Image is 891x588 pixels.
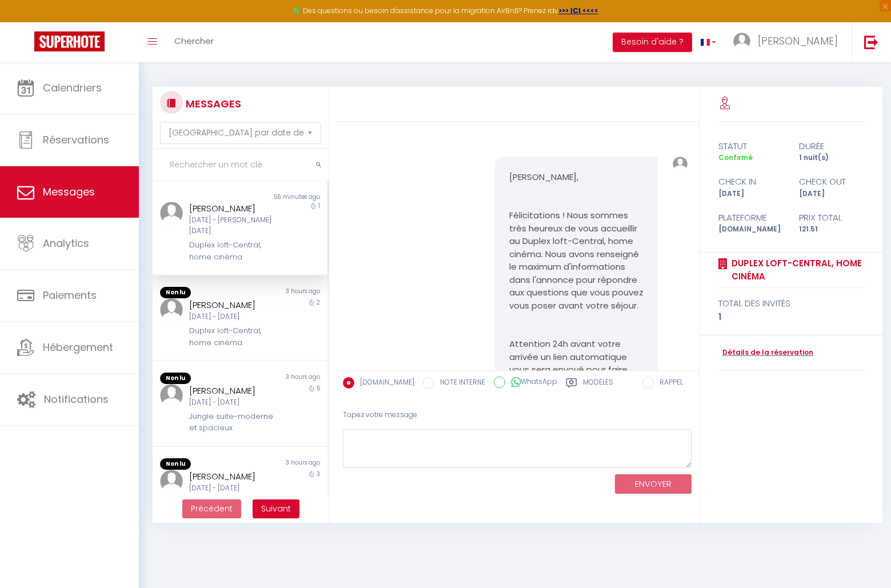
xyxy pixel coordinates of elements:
div: [DATE] - [DATE] [189,397,277,408]
div: 121.51 [791,224,872,235]
div: statut [711,139,792,153]
div: 3 hours ago [240,373,327,384]
span: Non lu [160,287,191,298]
span: Notifications [44,392,109,406]
span: Suivant [261,503,291,514]
img: ... [160,384,183,407]
a: ... [PERSON_NAME] [725,22,852,62]
span: 3 [317,470,320,478]
a: >>> ICI <<<< [558,6,598,15]
img: ... [160,202,183,225]
a: Chercher [166,22,222,62]
div: total des invités [718,297,864,310]
img: ... [733,33,750,50]
div: 3 hours ago [240,287,327,298]
span: 1 [318,202,320,210]
span: Précédent [191,503,233,514]
span: Paiements [43,288,97,302]
button: Previous [182,499,241,519]
p: Félicitations ! Nous sommes très heureux de vous accueillir au Duplex loft-Central, home cinéma. ... [509,209,644,312]
div: [PERSON_NAME] [189,298,277,312]
span: 5 [317,384,320,393]
span: Non lu [160,373,191,384]
div: Prix total [791,211,872,225]
label: [DOMAIN_NAME] [354,377,414,390]
span: Hébergement [43,340,113,354]
div: [DOMAIN_NAME] [711,224,792,235]
img: ... [160,298,183,321]
img: logout [864,35,878,49]
span: Réservations [43,133,109,147]
div: Duplex loft-Central, home cinéma [189,239,277,263]
button: Besoin d'aide ? [613,33,692,52]
img: Super Booking [34,31,105,51]
h3: MESSAGES [183,91,241,117]
div: check out [791,175,872,189]
div: durée [791,139,872,153]
div: [PERSON_NAME] [189,470,277,483]
a: Détails de la réservation [718,347,813,358]
label: WhatsApp [505,377,557,389]
button: ENVOYER [615,474,692,494]
div: [DATE] - [DATE] [189,311,277,322]
div: 56 minutes ago [240,193,327,202]
img: ... [673,157,688,171]
div: 1 [718,310,864,324]
div: [DATE] - [DATE] [189,483,277,494]
span: [PERSON_NAME] [758,34,838,48]
div: Plateforme [711,211,792,225]
p: [PERSON_NAME], [509,171,644,184]
label: RAPPEL [654,377,683,390]
div: Tapez votre message [343,401,692,429]
span: Non lu [160,458,191,470]
label: Modèles [583,377,613,391]
span: Messages [43,185,95,199]
span: Confirmé [718,153,753,162]
button: Next [253,499,299,519]
div: check in [711,175,792,189]
div: Duplex loft-Central, home cinéma [189,325,277,349]
div: [DATE] - [PERSON_NAME][DATE] [189,215,277,237]
div: [DATE] [791,189,872,199]
span: Analytics [43,236,89,250]
div: 1 nuit(s) [791,153,872,163]
div: 3 hours ago [240,458,327,470]
p: Attention 24h avant votre arrivée un lien automatique vous sera envoyé pour faire une empreinte b... [509,338,644,441]
span: Calendriers [43,81,102,95]
img: ... [160,470,183,493]
div: Jungle suite-moderne et spacieux [189,411,277,434]
span: Chercher [174,35,214,47]
div: [PERSON_NAME] [189,202,277,215]
label: NOTE INTERNE [434,377,485,390]
input: Rechercher un mot clé [153,149,329,181]
a: Duplex loft-Central, home cinéma [728,257,864,283]
div: [DATE] [711,189,792,199]
span: 2 [317,298,320,307]
div: [PERSON_NAME] [189,384,277,398]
